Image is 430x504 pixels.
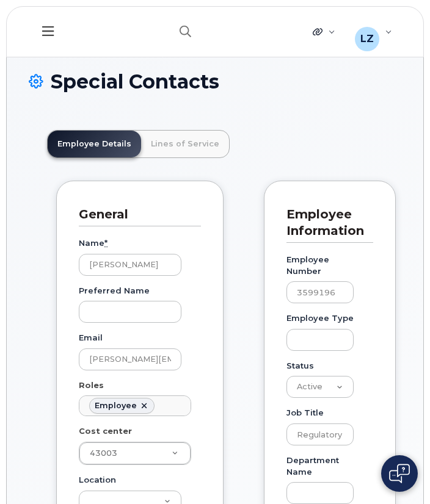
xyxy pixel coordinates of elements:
label: Email [79,332,103,344]
label: Location [79,474,116,486]
span: 43003 [90,448,117,458]
a: 43003 [79,442,191,464]
label: Employee Type [286,312,354,324]
h3: Employee Information [286,206,364,239]
img: Open chat [389,464,410,483]
label: Name [79,237,107,249]
div: Employee [95,401,137,411]
a: Employee Details [48,131,141,157]
label: Cost center [79,425,132,437]
label: Preferred Name [79,285,150,297]
label: Job Title [286,407,324,419]
h1: Special Contacts [29,71,401,92]
abbr: required [104,238,107,248]
a: Lines of Service [141,131,229,157]
label: Department Name [286,455,354,477]
label: Status [286,360,314,372]
h3: General [79,206,192,223]
label: Roles [79,380,104,391]
label: Employee Number [286,254,354,276]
